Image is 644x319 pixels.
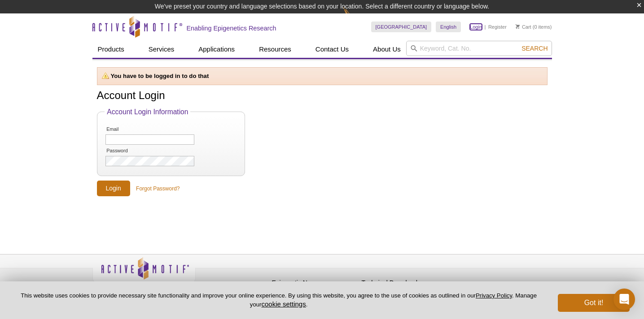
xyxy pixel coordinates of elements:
[261,300,306,308] button: cookie settings
[102,72,543,80] p: You have to be logged in to do that
[516,22,552,32] li: (0 items)
[476,292,512,299] a: Privacy Policy
[613,289,635,310] div: Open Intercom Messenger
[485,22,486,32] li: |
[310,41,354,58] a: Contact Us
[516,24,520,29] img: Your Cart
[272,279,357,287] h4: Epigenetic News
[488,24,507,30] a: Register
[516,24,531,30] a: Cart
[371,22,432,32] a: [GEOGRAPHIC_DATA]
[97,181,130,196] input: Login
[193,41,240,58] a: Applications
[343,7,367,28] img: Change Here
[143,41,180,58] a: Services
[521,45,548,52] span: Search
[200,278,235,291] a: Privacy Policy
[105,126,151,132] label: Email
[470,24,482,30] a: Login
[92,254,196,291] img: Active Motif,
[14,292,543,309] p: This website uses cookies to provide necessary site functionality and improve your online experie...
[254,41,297,58] a: Resources
[451,270,519,290] table: Click to Verify - This site chose Symantec SSL for secure e-commerce and confidential communicati...
[97,90,548,103] h1: Account Login
[558,294,630,312] button: Got it!
[92,41,130,58] a: Products
[519,44,550,52] button: Search
[187,24,276,32] h2: Enabling Epigenetics Research
[362,279,447,287] h4: Technical Downloads
[368,41,406,58] a: About Us
[436,22,461,32] a: English
[105,148,151,154] label: Password
[105,108,190,116] legend: Account Login Information
[136,185,180,193] a: Forgot Password?
[406,41,552,56] input: Keyword, Cat. No.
